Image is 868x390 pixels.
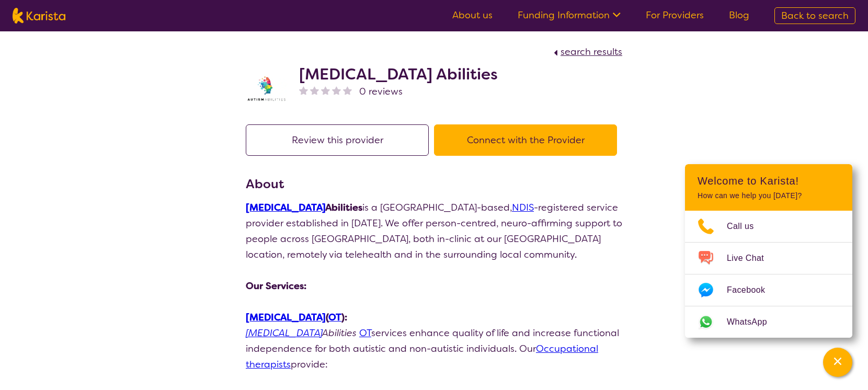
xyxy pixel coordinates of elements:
[774,7,855,24] a: Back to search
[246,311,347,324] strong: ( ):
[359,84,403,99] span: 0 reviews
[246,201,362,214] strong: Abilities
[685,306,852,338] a: Web link opens in a new tab.
[452,9,493,21] a: About us
[246,134,434,146] a: Review this provider
[359,327,371,339] a: OT
[246,74,288,102] img: tuxwog0w0nxq84daeyee.webp
[781,9,849,22] span: Back to search
[246,280,306,292] strong: Our Services:
[698,191,840,200] p: How can we help you [DATE]?
[727,219,767,234] span: Call us
[512,201,534,214] a: NDIS
[518,9,621,21] a: Funding Information
[729,9,749,21] a: Blog
[13,8,65,24] img: Karista logo
[332,86,341,95] img: nonereviewstar
[328,311,341,324] a: OT
[685,211,852,338] ul: Choose channel
[246,124,429,156] button: Review this provider
[310,86,319,95] img: nonereviewstar
[561,45,622,58] span: search results
[698,175,840,187] h2: Welcome to Karista!
[434,134,622,146] a: Connect with the Provider
[646,9,704,21] a: For Providers
[434,124,617,156] button: Connect with the Provider
[551,45,622,58] a: search results
[246,200,622,262] p: is a [GEOGRAPHIC_DATA]-based, -registered service provider established in [DATE]. We offer person...
[299,86,308,95] img: nonereviewstar
[321,86,330,95] img: nonereviewstar
[246,325,622,372] p: services enhance quality of life and increase functional independence for both autistic and non-a...
[246,327,357,339] em: Abilities
[823,348,852,377] button: Channel Menu
[246,201,325,214] a: [MEDICAL_DATA]
[246,327,322,339] a: [MEDICAL_DATA]
[727,282,778,298] span: Facebook
[727,250,776,266] span: Live Chat
[727,314,780,330] span: WhatsApp
[246,311,326,324] a: [MEDICAL_DATA]
[343,86,352,95] img: nonereviewstar
[685,164,852,338] div: Channel Menu
[246,175,622,193] h3: About
[299,65,498,84] h2: [MEDICAL_DATA] Abilities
